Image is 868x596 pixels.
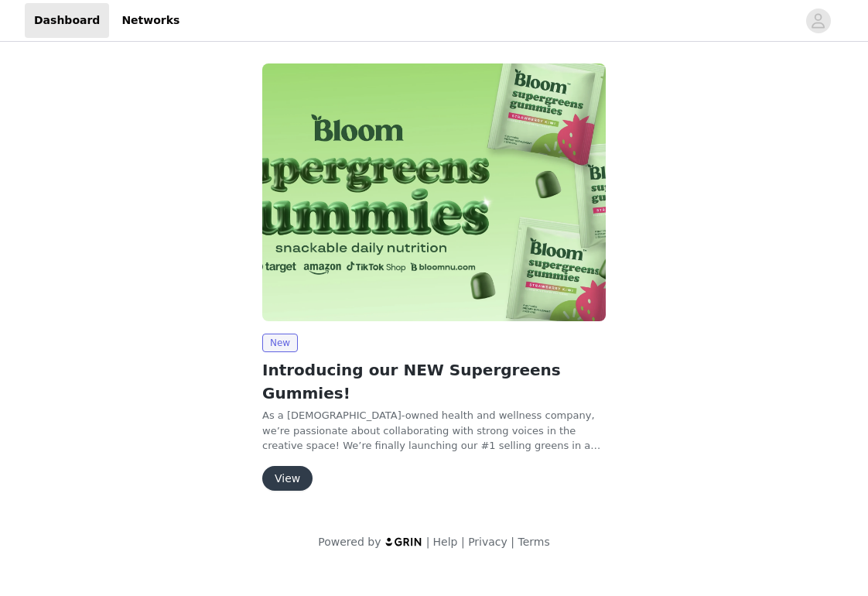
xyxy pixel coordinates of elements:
[433,536,458,548] a: Help
[318,536,381,548] span: Powered by
[262,473,313,485] a: View
[811,9,825,33] div: avatar
[262,408,606,454] p: As a [DEMOGRAPHIC_DATA]-owned health and wellness company, we’re passionate about collaborating w...
[468,536,507,548] a: Privacy
[262,334,298,352] span: New
[262,63,606,321] img: Bloom Nutrition
[461,536,465,548] span: |
[518,536,549,548] a: Terms
[426,536,430,548] span: |
[262,358,606,405] h2: Introducing our NEW Supergreens Gummies!
[262,466,313,491] button: View
[112,3,189,38] a: Networks
[25,3,109,38] a: Dashboard
[384,536,423,546] img: logo
[511,536,514,548] span: |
